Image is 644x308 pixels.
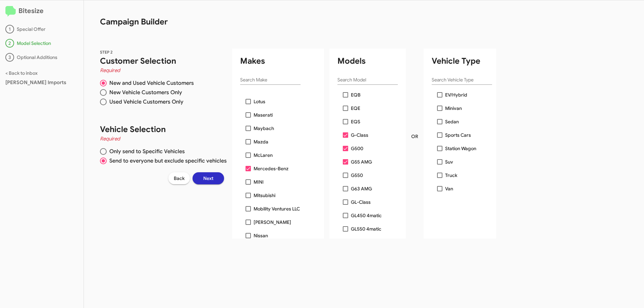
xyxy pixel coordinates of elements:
[84,0,473,27] h1: Campaign Builder
[107,89,182,96] span: New Vehicle Customers Only
[351,158,372,166] span: G55 AMG
[351,131,368,139] span: G-Class
[100,135,227,143] h4: Required
[254,138,268,146] span: Mazda
[5,25,78,34] div: Special Offer
[107,148,185,155] span: Only send to Specific Vehicles
[168,172,190,184] button: Back
[351,171,363,179] span: G550
[351,118,360,126] span: EQS
[5,6,16,17] img: logo-minimal.svg
[107,80,194,86] span: New and Used Vehicle Customers
[5,53,14,62] div: 3
[445,144,476,152] span: Station Wagon
[5,25,14,34] div: 1
[254,165,288,173] span: Mercedes-Benz
[254,178,264,186] span: MINI
[5,39,78,48] div: Model Selection
[351,211,382,220] span: GL450 4matic
[445,185,453,193] span: Van
[100,56,227,66] h1: Customer Selection
[337,56,406,66] h1: Models
[432,56,496,66] h1: Vehicle Type
[351,104,360,112] span: EQE
[193,172,224,184] button: Next
[445,91,467,99] span: EV/Hybrid
[5,39,14,48] div: 2
[100,50,113,55] span: STEP 2
[351,144,363,152] span: G500
[174,172,184,184] span: Back
[411,133,418,140] span: OR
[254,124,274,132] span: Maybach
[254,205,300,213] span: Mobility Ventures LLC
[254,218,291,226] span: [PERSON_NAME]
[254,151,273,159] span: McLaren
[240,56,324,66] h1: Makes
[445,171,457,179] span: Truck
[107,158,227,164] span: Send to everyone but exclude specific vehicles
[203,172,213,184] span: Next
[351,185,372,193] span: G63 AMG
[445,104,462,112] span: Minivan
[107,99,183,105] span: Used Vehicle Customers Only
[445,158,453,166] span: Suv
[351,91,361,99] span: EQB
[5,53,78,62] div: Optional Additions
[351,198,371,206] span: GL-Class
[351,238,374,246] span: GL63 AMG
[5,6,78,17] h2: Bitesize
[100,66,227,74] h4: Required
[100,124,227,135] h1: Vehicle Selection
[254,191,275,199] span: Mitsubishi
[445,131,471,139] span: Sports Cars
[5,70,38,76] a: < Back to inbox
[254,111,273,119] span: Maserati
[254,232,268,240] span: Nissan
[351,225,381,233] span: GL550 4matic
[445,118,459,126] span: Sedan
[5,79,78,86] div: [PERSON_NAME] Imports
[254,98,265,106] span: Lotus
